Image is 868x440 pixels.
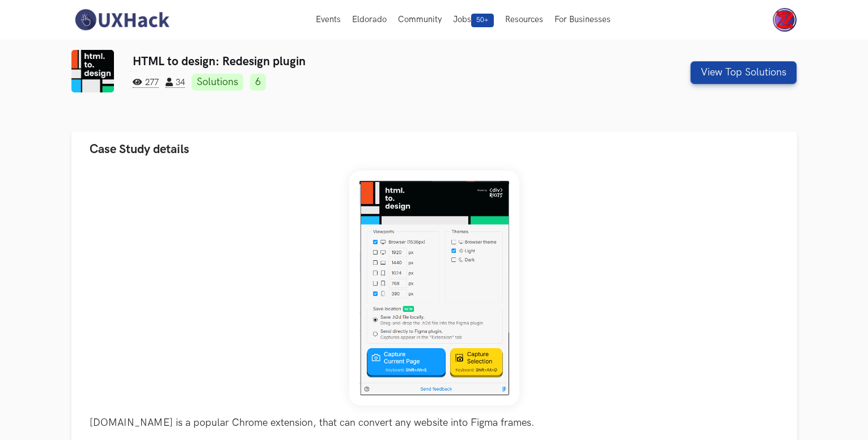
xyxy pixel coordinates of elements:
a: Solutions [192,74,243,91]
img: UXHack-logo.png [71,8,172,32]
span: 34 [166,78,185,88]
span: 50+ [471,14,494,27]
button: Case Study details [71,132,797,167]
span: Case Study details [90,142,189,157]
img: HTML to design logo [71,50,114,92]
a: 6 [250,74,266,91]
img: Weekend_Hackathon_78_banner.png [349,171,519,405]
button: View Top Solutions [691,61,797,84]
h3: HTML to design: Redesign plugin [133,54,613,69]
span: 277 [133,78,159,88]
img: Your profile pic [773,8,797,32]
